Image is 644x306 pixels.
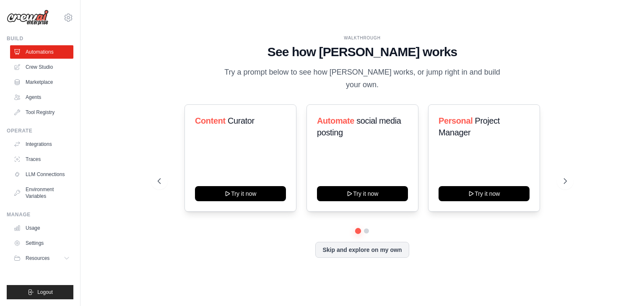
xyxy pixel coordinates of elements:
[10,60,73,74] a: Crew Studio
[7,127,73,134] div: Operate
[10,221,73,235] a: Usage
[158,44,567,60] h1: See how [PERSON_NAME] works
[10,106,73,119] a: Tool Registry
[10,168,73,181] a: LLM Connections
[317,186,408,201] button: Try it now
[317,116,401,137] span: social media posting
[7,10,49,26] img: Logo
[10,91,73,104] a: Agents
[10,137,73,151] a: Integrations
[37,289,53,296] span: Logout
[7,285,73,299] button: Logout
[10,252,73,265] button: Resources
[195,116,226,125] span: Content
[228,116,254,125] span: Curator
[26,255,49,262] span: Resources
[10,153,73,166] a: Traces
[158,35,567,41] div: WALKTHROUGH
[7,211,73,218] div: Manage
[439,186,530,201] button: Try it now
[315,242,409,258] button: Skip and explore on my own
[10,236,73,250] a: Settings
[10,183,73,203] a: Environment Variables
[221,66,503,91] p: Try a prompt below to see how [PERSON_NAME] works, or jump right in and build your own.
[317,116,354,125] span: Automate
[10,45,73,59] a: Automations
[7,35,73,42] div: Build
[439,116,500,137] span: Project Manager
[10,75,73,89] a: Marketplace
[439,116,473,125] span: Personal
[195,186,286,201] button: Try it now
